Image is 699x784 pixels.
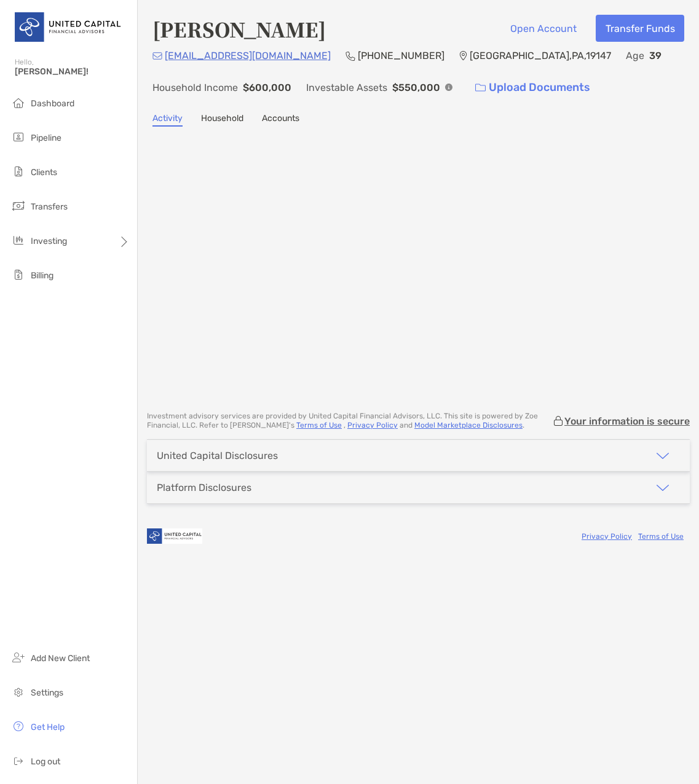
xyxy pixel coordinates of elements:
img: button icon [475,84,486,92]
img: Phone Icon [346,51,355,61]
img: Email Icon [152,52,162,60]
a: Privacy Policy [347,421,398,429]
p: Investment advisory services are provided by United Capital Financial Advisors, LLC . This site i... [147,412,552,430]
p: $600,000 [243,80,291,95]
span: Get Help [31,722,65,732]
img: get-help icon [11,719,26,734]
img: dashboard icon [11,95,26,110]
p: Household Income [152,80,238,95]
img: settings icon [11,684,26,699]
img: icon arrow [655,449,670,463]
span: Pipeline [31,133,61,143]
button: Open Account [500,15,586,42]
img: Info Icon [445,84,452,91]
p: Your information is secure [564,415,690,427]
img: Location Icon [459,51,467,61]
a: Accounts [262,113,299,127]
a: Terms of Use [296,421,342,429]
span: Dashboard [31,98,74,109]
span: Clients [31,167,57,178]
p: [EMAIL_ADDRESS][DOMAIN_NAME] [165,48,331,63]
a: Household [201,113,243,127]
p: Investable Assets [306,80,387,95]
a: Model Marketplace Disclosures [414,421,523,429]
p: 39 [649,48,661,63]
img: logout icon [11,753,26,768]
span: Settings [31,688,63,698]
a: Upload Documents [467,74,598,101]
h4: [PERSON_NAME] [152,15,326,43]
span: Log out [31,756,60,767]
img: add_new_client icon [11,650,26,665]
span: Transfers [31,202,68,212]
img: transfers icon [11,198,26,213]
img: clients icon [11,164,26,179]
span: [PERSON_NAME]! [15,66,130,77]
span: Billing [31,270,53,281]
p: Age [626,48,644,63]
img: company logo [147,522,202,550]
p: [GEOGRAPHIC_DATA] , PA , 19147 [470,48,611,63]
p: $550,000 [392,80,440,95]
span: Add New Client [31,653,90,664]
button: Transfer Funds [596,15,684,42]
div: United Capital Disclosures [157,450,278,461]
span: Investing [31,236,67,246]
a: Activity [152,113,183,127]
img: United Capital Logo [15,5,122,49]
img: billing icon [11,267,26,282]
p: [PHONE_NUMBER] [358,48,444,63]
a: Terms of Use [638,532,684,541]
img: investing icon [11,233,26,248]
img: icon arrow [655,480,670,495]
a: Privacy Policy [582,532,632,541]
img: pipeline icon [11,130,26,144]
div: Platform Disclosures [157,482,251,493]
